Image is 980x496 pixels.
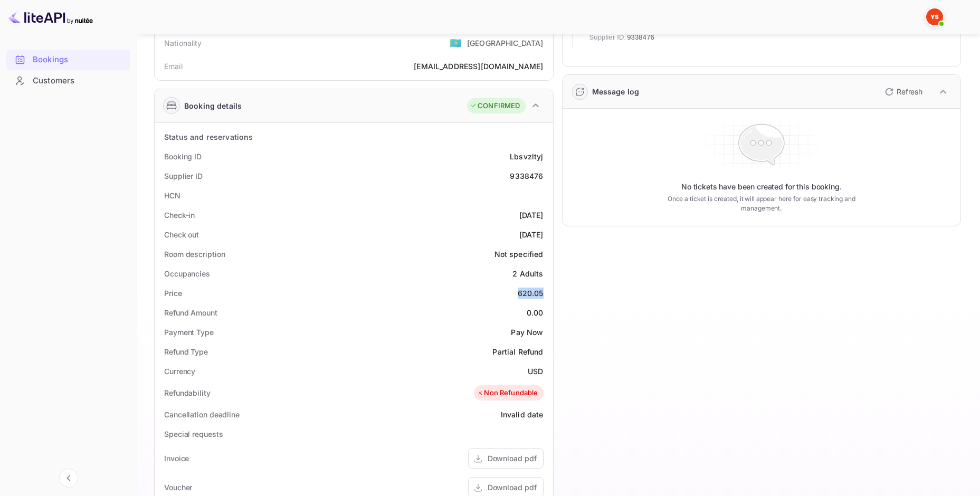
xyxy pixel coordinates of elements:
div: Refund Amount [164,307,217,318]
div: Occupancies [164,268,210,279]
div: Refundability [164,387,211,398]
div: Customers [6,71,130,91]
div: 2 Adults [512,268,543,279]
div: Refund Type [164,346,208,357]
div: Email [164,61,183,72]
div: Check out [164,229,199,240]
div: Cancellation deadline [164,409,240,420]
div: Voucher [164,482,192,493]
div: 620.05 [518,288,544,299]
div: Not specified [494,249,544,260]
div: Booking details [184,100,242,111]
div: Payment Type [164,327,214,338]
img: LiteAPI logo [8,8,93,25]
div: CONFIRMED [470,101,520,111]
span: 9338476 [627,32,654,43]
button: Collapse navigation [59,469,78,488]
div: [DATE] [519,209,544,221]
div: Nationality [164,37,202,49]
p: No tickets have been created for this booking. [681,182,842,192]
div: Partial Refund [492,346,543,357]
div: 9338476 [510,170,543,182]
div: Customers [33,75,125,87]
div: Price [164,288,182,299]
div: Invalid date [501,409,544,420]
div: HCN [164,190,180,201]
div: [GEOGRAPHIC_DATA] [467,37,544,49]
div: Message log [592,86,640,97]
div: Download pdf [488,453,537,464]
div: Non Refundable [477,388,538,398]
a: Bookings [6,50,130,69]
div: [DATE] [519,229,544,240]
div: Supplier ID [164,170,203,182]
span: Supplier ID: [589,32,626,43]
div: Lbsvzltyj [510,151,543,162]
div: Room description [164,249,225,260]
a: Customers [6,71,130,90]
div: Download pdf [488,482,537,493]
div: Check-in [164,209,195,221]
div: Bookings [33,54,125,66]
div: Pay Now [511,327,543,338]
button: Refresh [879,83,927,100]
div: 0.00 [527,307,544,318]
div: Invoice [164,453,189,464]
div: Bookings [6,50,130,70]
div: Status and reservations [164,131,253,142]
span: United States [450,33,462,52]
div: [EMAIL_ADDRESS][DOMAIN_NAME] [414,61,543,72]
div: USD [528,366,543,377]
p: Once a ticket is created, it will appear here for easy tracking and management. [654,194,869,213]
img: Yandex Support [926,8,943,25]
div: Currency [164,366,195,377]
div: Booking ID [164,151,202,162]
div: Special requests [164,428,223,440]
p: Refresh [897,86,922,97]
